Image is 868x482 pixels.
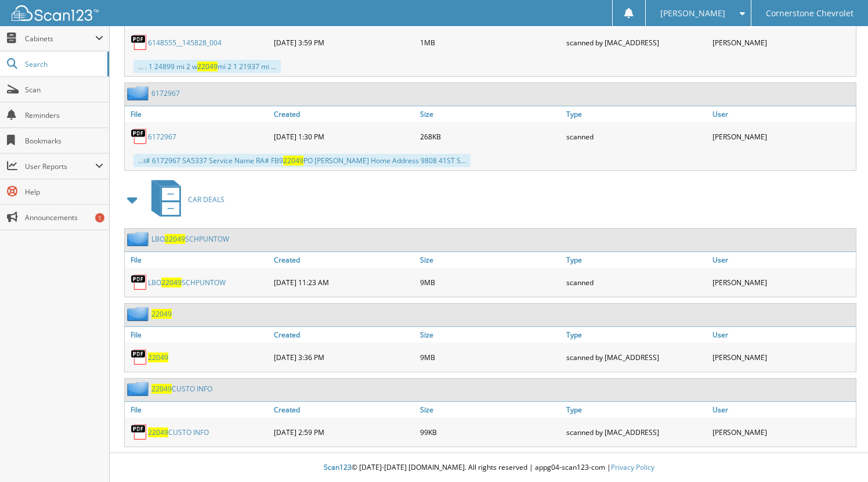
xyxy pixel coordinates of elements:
div: 9MB [417,346,563,369]
a: File [125,106,271,122]
div: [DATE] 3:59 PM [271,31,417,54]
img: folder2.png [127,307,151,321]
div: scanned by [MAC_ADDRESS] [563,420,710,444]
div: [DATE] 3:36 PM [271,346,417,369]
span: Bookmarks [25,136,103,146]
div: [PERSON_NAME] [710,420,856,444]
div: [DATE] 2:59 PM [271,420,417,444]
a: 6148555__145828_004 [148,38,222,48]
div: [PERSON_NAME] [710,31,856,54]
a: Type [563,402,710,418]
a: User [710,402,856,418]
div: ...t# 6172967 SA5337 Service Name RA# FB9 PO [PERSON_NAME] Home Address 9808 41ST S... [133,154,471,167]
img: PDF.png [131,348,148,366]
div: [PERSON_NAME] [710,271,856,294]
div: [PERSON_NAME] [710,346,856,369]
div: scanned by [MAC_ADDRESS] [563,346,710,369]
a: Created [271,327,417,343]
a: 22049CUSTO INFO [151,384,212,394]
a: Type [563,252,710,268]
a: 22049 [148,352,168,362]
span: 22049 [197,62,218,71]
img: PDF.png [131,423,148,441]
a: LBO22049SCHPUNTOW [151,234,229,244]
a: Size [417,327,563,343]
a: LBO22049SCHPUNTOW [148,278,226,287]
span: Help [25,187,103,197]
a: File [125,252,271,268]
span: User Reports [25,161,95,171]
img: folder2.png [127,232,151,246]
img: scan123-logo-white.svg [12,5,99,21]
a: User [710,327,856,343]
div: 9MB [417,271,563,294]
span: Announcements [25,213,103,222]
a: Type [563,106,710,122]
a: Type [563,327,710,343]
span: Cornerstone Chevrolet [766,10,853,17]
img: PDF.png [131,274,148,291]
div: 268KB [417,125,563,148]
a: CAR DEALS [144,177,225,222]
a: Size [417,252,563,268]
img: PDF.png [131,128,148,145]
a: 6172967 [151,88,180,98]
img: folder2.png [127,86,151,100]
div: 99KB [417,420,563,444]
span: 22049 [161,278,182,287]
div: scanned [563,271,710,294]
span: 22049 [151,384,172,394]
div: 1MB [417,31,563,54]
div: scanned [563,125,710,148]
span: CAR DEALS [188,195,225,204]
iframe: Chat Widget [810,426,868,482]
span: Scan [25,85,103,95]
span: Search [25,59,102,69]
a: Created [271,252,417,268]
div: 1 [95,213,104,222]
div: © [DATE]-[DATE] [DOMAIN_NAME]. All rights reserved | appg04-scan123-com | [110,454,868,482]
a: File [125,402,271,418]
a: Size [417,402,563,418]
a: File [125,327,271,343]
a: 6172967 [148,132,176,142]
span: [PERSON_NAME] [660,10,725,17]
span: 22049 [165,234,185,244]
a: 22049CUSTO INFO [148,427,209,437]
span: Reminders [25,110,103,120]
span: 22049 [283,156,303,166]
div: [DATE] 11:23 AM [271,271,417,294]
a: Created [271,402,417,418]
img: PDF.png [131,34,148,51]
a: User [710,106,856,122]
img: folder2.png [127,382,151,396]
a: Privacy Policy [611,462,654,472]
a: Created [271,106,417,122]
a: User [710,252,856,268]
div: scanned by [MAC_ADDRESS] [563,31,710,54]
span: Scan123 [324,462,352,472]
div: [PERSON_NAME] [710,125,856,148]
span: 22049 [148,427,168,437]
div: ... . 1 24899 mi 2 w mi 2 1 21937 mi ... [133,60,281,73]
a: Size [417,106,563,122]
div: [DATE] 1:30 PM [271,125,417,148]
a: 22049 [151,309,172,319]
span: Cabinets [25,34,95,44]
